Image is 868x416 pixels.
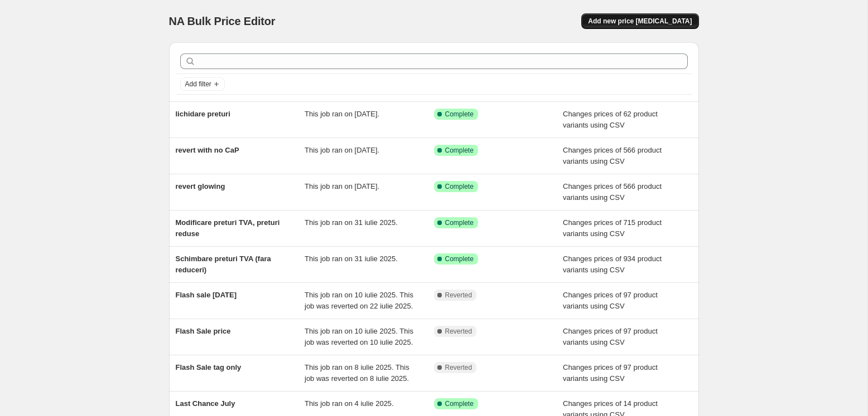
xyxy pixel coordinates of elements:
span: Complete [445,399,474,408]
span: Flash sale [DATE] [176,291,237,299]
span: Modificare preturi TVA, preturi reduse [176,218,280,238]
span: Add filter [185,80,211,89]
span: Complete [445,146,474,155]
span: Changes prices of 62 product variants using CSV [563,110,658,129]
span: This job ran on [DATE]. [305,182,379,190]
span: This job ran on 31 iulie 2025. [305,218,398,227]
span: This job ran on 8 iulie 2025. This job was reverted on 8 iulie 2025. [305,363,409,383]
span: Reverted [445,291,472,300]
span: Reverted [445,363,472,372]
span: Changes prices of 97 product variants using CSV [563,363,658,383]
span: Changes prices of 566 product variants using CSV [563,146,662,165]
span: This job ran on 4 iulie 2025. [305,399,394,408]
span: This job ran on 31 iulie 2025. [305,255,398,263]
span: Complete [445,255,474,263]
span: Flash Sale price [176,327,231,335]
button: Add new price [MEDICAL_DATA] [581,13,698,29]
span: This job ran on 10 iulie 2025. This job was reverted on 22 iulie 2025. [305,291,413,310]
span: Complete [445,182,474,191]
span: revert with no CaP [176,146,239,154]
span: Changes prices of 934 product variants using CSV [563,255,662,274]
span: lichidare preturi [176,110,230,118]
span: Last Chance July [176,399,235,408]
span: Changes prices of 715 product variants using CSV [563,218,662,238]
span: Changes prices of 97 product variants using CSV [563,327,658,346]
span: This job ran on [DATE]. [305,146,379,154]
span: This job ran on [DATE]. [305,110,379,118]
span: NA Bulk Price Editor [169,15,276,27]
span: This job ran on 10 iulie 2025. This job was reverted on 10 iulie 2025. [305,327,413,346]
span: Changes prices of 566 product variants using CSV [563,182,662,202]
span: revert glowing [176,182,225,190]
span: Reverted [445,327,472,336]
button: Add filter [180,77,225,91]
span: Changes prices of 97 product variants using CSV [563,291,658,310]
span: Schimbare preturi TVA (fara reduceri) [176,255,271,274]
span: Add new price [MEDICAL_DATA] [588,17,692,26]
span: Flash Sale tag only [176,363,242,371]
span: Complete [445,110,474,119]
span: Complete [445,218,474,227]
